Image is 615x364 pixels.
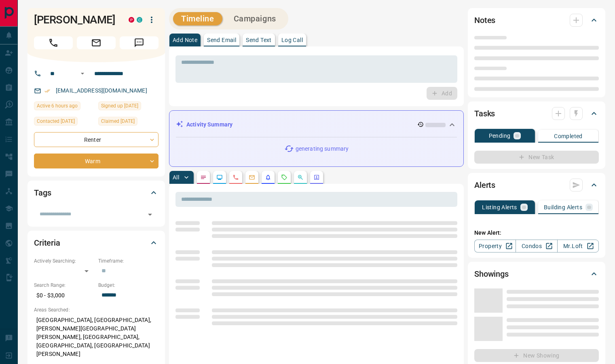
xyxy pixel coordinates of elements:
[98,282,159,289] p: Budget:
[474,267,509,280] h2: Showings
[34,36,73,49] span: Call
[129,17,134,23] div: property.ca
[249,174,255,181] svg: Emails
[489,133,511,139] p: Pending
[34,101,94,113] div: Fri Aug 15 2025
[474,264,599,284] div: Showings
[120,36,159,49] span: Message
[474,240,516,252] a: Property
[34,117,94,128] div: Mon Jun 24 2024
[101,117,135,125] span: Claimed [DATE]
[176,117,457,132] div: Activity Summary
[544,204,582,210] p: Building Alerts
[474,11,599,30] div: Notes
[281,174,287,181] svg: Requests
[173,175,179,180] p: All
[186,120,232,129] p: Activity Summary
[34,289,94,302] p: $0 - $3,000
[78,69,87,78] button: Open
[34,282,94,289] p: Search Range:
[34,132,159,147] div: Renter
[554,133,583,139] p: Completed
[56,87,147,94] a: [EMAIL_ADDRESS][DOMAIN_NAME]
[77,36,116,49] span: Email
[281,37,303,43] p: Log Call
[34,186,51,199] h2: Tags
[34,233,159,252] div: Criteria
[474,229,599,237] p: New Alert:
[34,236,60,249] h2: Criteria
[232,174,239,181] svg: Calls
[34,154,159,168] div: Warm
[474,14,495,27] h2: Notes
[216,174,223,181] svg: Lead Browsing Activity
[296,145,349,153] p: generating summary
[173,37,197,43] p: Add Note
[34,257,94,265] p: Actively Searching:
[37,117,75,125] span: Contacted [DATE]
[297,174,304,181] svg: Opportunities
[200,174,207,181] svg: Notes
[137,17,142,23] div: condos.ca
[474,107,495,120] h2: Tasks
[34,306,159,314] p: Areas Searched:
[246,37,272,43] p: Send Text
[516,240,557,252] a: Condos
[474,179,495,191] h2: Alerts
[44,88,50,94] svg: Email Verified
[98,117,159,128] div: Mon Jun 24 2024
[226,12,284,25] button: Campaigns
[101,102,138,110] span: Signed up [DATE]
[37,102,78,110] span: Active 6 hours ago
[34,13,116,26] h1: [PERSON_NAME]
[34,314,159,361] p: [GEOGRAPHIC_DATA], [GEOGRAPHIC_DATA], [PERSON_NAME][GEOGRAPHIC_DATA][PERSON_NAME], [GEOGRAPHIC_DA...
[207,37,236,43] p: Send Email
[144,209,156,220] button: Open
[265,174,271,181] svg: Listing Alerts
[482,204,517,210] p: Listing Alerts
[474,104,599,123] div: Tasks
[173,12,222,25] button: Timeline
[34,183,159,202] div: Tags
[313,174,320,181] svg: Agent Actions
[98,101,159,113] div: Wed Jul 04 2018
[474,175,599,195] div: Alerts
[557,240,599,252] a: Mr.Loft
[98,257,159,265] p: Timeframe:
